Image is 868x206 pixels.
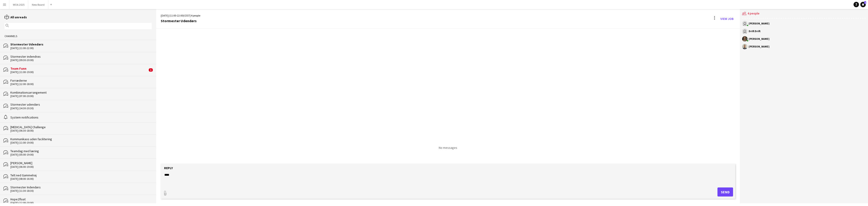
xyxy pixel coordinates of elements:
[9,0,28,9] button: WOA 2025
[10,173,152,177] div: Telt ned Gammelrøj
[10,42,152,46] div: Stormester Udendørs
[10,197,152,201] div: Hope2float
[860,2,866,7] a: 1
[10,102,152,107] div: Stormester udendørs
[10,95,152,98] div: [DATE] (07:00-20:00)
[749,22,769,25] div: [PERSON_NAME]
[10,115,152,119] div: System notifications
[10,153,152,156] div: [DATE] (05:00-19:00)
[149,68,153,72] span: 1
[10,125,152,129] div: [MEDICAL_DATA] Challenge
[10,83,152,86] div: [DATE] (12:00-18:00)
[10,165,152,168] div: [DATE] (06:00-19:00)
[717,187,733,197] button: Send
[10,59,152,62] div: [DATE] (09:30-20:00)
[749,30,760,33] div: Drift Drift
[719,15,735,22] a: View Job
[10,177,152,180] div: [DATE] (08:00-16:00)
[10,185,152,189] div: Stormester Indendørs
[749,45,769,48] div: [PERSON_NAME]
[10,47,152,50] div: [DATE] (11:00-22:00)
[742,9,866,19] div: 4 people
[10,71,148,74] div: [DATE] (11:00-19:00)
[164,166,173,170] label: Reply
[749,38,769,40] div: [PERSON_NAME]
[10,107,152,110] div: [DATE] (14:30-20:30)
[10,54,152,59] div: Stormester indendrøs
[161,14,200,18] div: [DATE] (11:00-22:00) | 4 people
[10,149,152,153] div: Teamdag med læring
[184,14,190,17] span: CEST
[864,1,866,4] span: 1
[161,19,200,23] div: Stormester Udendørs
[10,90,152,95] div: Kombinationsarrangement
[10,129,152,132] div: [DATE] (06:30-18:00)
[28,0,48,9] button: New Board
[10,137,152,141] div: Kommunikaos uden facilitering
[5,15,27,19] a: All unreads
[10,78,152,83] div: Forræderne
[10,66,148,71] div: Team Funn
[10,189,152,192] div: [DATE] (11:30-18:30)
[439,146,457,150] p: No messages
[10,141,152,144] div: [DATE] (11:00-19:00)
[10,201,152,204] div: [DATE] (12:00-20:00)
[10,161,152,165] div: [PERSON_NAME]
